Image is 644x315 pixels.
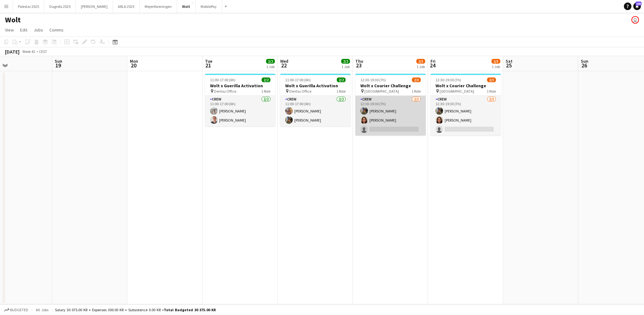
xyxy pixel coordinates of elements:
[18,26,30,34] a: Edit
[285,77,311,82] span: 11:00-17:00 (6h)
[164,307,216,312] span: Total Budgeted 30 375.00 KR
[289,89,311,94] span: Dentsu Office
[430,58,436,64] span: Fri
[76,0,113,13] button: [PERSON_NAME]
[205,96,275,126] app-card-role: Crew2/211:00-17:00 (6h)[PERSON_NAME][PERSON_NAME]
[354,62,363,69] span: 23
[487,89,496,94] span: 1 Role
[113,0,140,13] button: ARLA 2025
[364,89,399,94] span: [GEOGRAPHIC_DATA]
[130,58,138,64] span: Mon
[430,62,436,69] span: 24
[3,306,29,313] button: Budgeted
[261,89,270,94] span: 1 Role
[54,62,62,69] span: 19
[505,62,513,69] span: 25
[430,74,501,135] app-job-card: 12:30-19:30 (7h)2/3Wolt x Courier Challenge [GEOGRAPHIC_DATA]1 RoleCrew2/312:30-19:30 (7h)[PERSON...
[49,27,64,33] span: Comms
[440,89,474,94] span: [GEOGRAPHIC_DATA]
[341,64,350,69] div: 1 Job
[205,74,275,126] app-job-card: 11:00-17:00 (6h)2/2Wolt x Guerilla Activation Dentsu Office1 RoleCrew2/211:00-17:00 (6h)[PERSON_N...
[337,77,346,82] span: 2/2
[47,26,66,34] a: Comms
[417,64,425,69] div: 1 Job
[55,307,216,312] div: Salary 30 075.00 KR + Expenses 300.00 KR + Subsistence 0.00 KR =
[580,62,588,69] span: 26
[631,16,639,24] app-user-avatar: Tatianna Tobiassen
[360,77,386,82] span: 12:30-19:30 (7h)
[341,59,350,64] span: 2/2
[506,58,513,64] span: Sat
[205,83,275,89] h3: Wolt x Guerilla Activation
[204,62,212,69] span: 21
[31,26,46,34] a: Jobs
[355,96,426,135] app-card-role: Crew2/312:30-19:30 (7h)[PERSON_NAME][PERSON_NAME]
[581,58,588,64] span: Sun
[196,0,222,13] button: MobilePay
[266,64,275,69] div: 1 Job
[355,83,426,89] h3: Wolt x Courier Challenge
[355,58,363,64] span: Thu
[5,27,14,33] span: View
[633,3,641,10] a: 285
[280,74,351,126] app-job-card: 11:00-17:00 (6h)2/2Wolt x Guerilla Activation Dentsu Office1 RoleCrew2/211:00-17:00 (6h)[PERSON_N...
[280,96,351,126] app-card-role: Crew2/211:00-17:00 (6h)[PERSON_NAME][PERSON_NAME]
[280,58,288,64] span: Wed
[412,77,421,82] span: 2/3
[412,89,421,94] span: 1 Role
[21,49,36,54] span: Week 42
[3,26,16,34] a: View
[491,59,500,64] span: 2/3
[5,15,21,25] h1: Wolt
[487,77,496,82] span: 2/3
[5,49,19,55] div: [DATE]
[266,59,275,64] span: 2/2
[35,307,50,312] span: All jobs
[177,0,196,13] button: Wolt
[55,58,62,64] span: Sun
[210,77,236,82] span: 11:00-17:00 (6h)
[355,74,426,135] app-job-card: 12:30-19:30 (7h)2/3Wolt x Courier Challenge [GEOGRAPHIC_DATA]1 RoleCrew2/312:30-19:30 (7h)[PERSON...
[492,64,500,69] div: 1 Job
[262,77,270,82] span: 2/2
[214,89,236,94] span: Dentsu Office
[436,77,461,82] span: 12:30-19:30 (7h)
[129,62,138,69] span: 20
[636,2,641,6] span: 285
[336,89,346,94] span: 1 Role
[430,83,501,89] h3: Wolt x Courier Challenge
[416,59,425,64] span: 2/3
[34,27,43,33] span: Jobs
[280,83,351,89] h3: Wolt x Guerilla Activation
[44,0,76,13] button: Dagrofa 2025
[39,49,47,54] div: CEST
[205,58,212,64] span: Tue
[279,62,288,69] span: 22
[13,0,44,13] button: Polestar 2025
[430,96,501,135] app-card-role: Crew2/312:30-19:30 (7h)[PERSON_NAME][PERSON_NAME]
[20,27,27,33] span: Edit
[10,308,28,312] span: Budgeted
[140,0,177,13] button: Mejeriforeningen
